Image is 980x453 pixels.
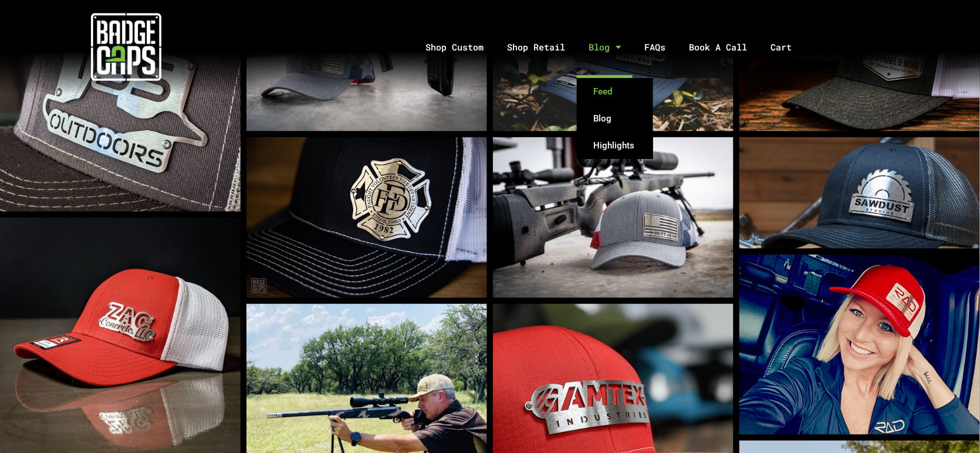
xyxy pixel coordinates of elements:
a: Blog [577,16,633,78]
iframe: Chat Widget [921,397,980,453]
a: FFD BadgeCaps Fire Department Custom unique apparel [246,137,487,298]
a: Blonde Girl smiling at camera sitting in truck wearing stainless steel BadgeCaps metal hat featur... [739,255,980,435]
a: Cart [759,16,818,78]
a: Duty Gear BadgeCaps Stainless Steel sitting in front of firearm at shooting range [493,137,734,298]
a: closeup photo of sawdust studios custom metal badgecaps [739,137,980,249]
a: Shop Retail [495,16,577,78]
a: FAQs [633,16,677,78]
a: Shop Custom [414,16,495,78]
a: Highlights [577,132,653,159]
a: Blog [577,105,653,132]
a: Feed [577,78,653,105]
ul: Blog [577,78,653,159]
a: Book A Call [677,16,759,78]
img: badgecaps white logo with green acccent [91,12,161,82]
